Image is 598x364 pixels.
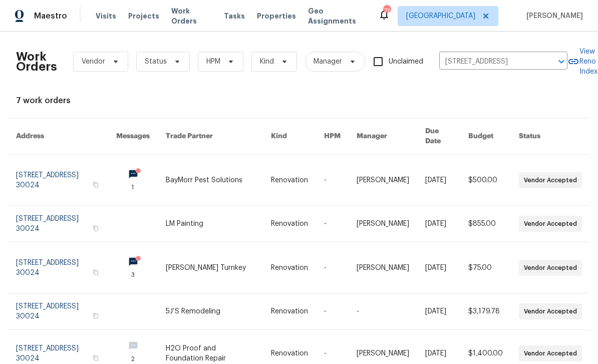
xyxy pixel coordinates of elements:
[263,118,316,155] th: Kind
[349,242,417,293] td: [PERSON_NAME]
[158,155,263,206] td: BayMorr Pest Solutions
[460,118,511,155] th: Budget
[145,57,167,67] span: Status
[158,118,263,155] th: Trade Partner
[260,57,274,67] span: Kind
[108,118,158,155] th: Messages
[263,293,316,330] td: Renovation
[171,6,212,26] span: Work Orders
[522,11,583,21] span: [PERSON_NAME]
[567,47,597,77] a: View Reno Index
[511,118,590,155] th: Status
[224,13,245,20] span: Tasks
[417,118,460,155] th: Due Date
[316,118,349,155] th: HPM
[16,52,57,72] h2: Work Orders
[91,268,100,277] button: Copy Address
[158,206,263,242] td: LM Painting
[439,54,539,70] input: Enter in an address
[349,155,417,206] td: [PERSON_NAME]
[128,11,159,21] span: Projects
[91,180,100,189] button: Copy Address
[316,155,349,206] td: -
[406,11,475,21] span: [GEOGRAPHIC_DATA]
[349,118,417,155] th: Manager
[349,206,417,242] td: [PERSON_NAME]
[158,242,263,293] td: [PERSON_NAME] Turnkey
[383,6,390,16] div: 71
[554,55,568,69] button: Open
[257,11,296,21] span: Properties
[308,6,366,26] span: Geo Assignments
[34,11,67,21] span: Maestro
[16,96,582,106] div: 7 work orders
[316,293,349,330] td: -
[96,11,116,21] span: Visits
[206,57,220,67] span: HPM
[158,293,263,330] td: 5J’S Remodeling
[91,311,100,320] button: Copy Address
[389,57,423,67] span: Unclaimed
[314,57,342,67] span: Manager
[263,206,316,242] td: Renovation
[316,206,349,242] td: -
[263,155,316,206] td: Renovation
[8,118,108,155] th: Address
[263,242,316,293] td: Renovation
[82,57,105,67] span: Vendor
[91,353,100,362] button: Copy Address
[316,242,349,293] td: -
[91,224,100,233] button: Copy Address
[349,293,417,330] td: -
